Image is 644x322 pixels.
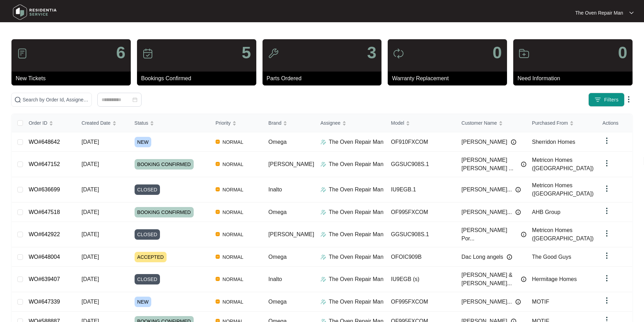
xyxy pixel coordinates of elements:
span: [DATE] [82,231,99,237]
img: Assigner Icon [321,276,326,282]
span: Metricon Homes ([GEOGRAPHIC_DATA]) [532,157,594,171]
a: WO#647152 [29,161,60,167]
img: Info icon [511,139,516,145]
p: The Oven Repair Man [329,185,384,194]
a: WO#648004 [29,254,60,260]
img: filter icon [594,96,601,103]
a: WO#647339 [29,299,60,305]
span: AHB Group [532,209,561,215]
span: CLOSED [135,274,160,284]
th: Status [129,114,210,132]
span: [DATE] [82,161,99,167]
th: Order ID [23,114,76,132]
img: Vercel Logo [216,162,220,166]
img: dropdown arrow [629,11,634,15]
th: Model [385,114,456,132]
img: Info icon [521,232,526,237]
span: ACCEPTED [135,252,167,262]
img: Info icon [521,162,526,167]
span: Inalto [268,187,282,192]
span: [PERSON_NAME] [268,161,314,167]
p: 6 [116,44,126,61]
th: Priority [210,114,263,132]
img: Assigner Icon [321,187,326,192]
span: MOTIF [532,299,549,305]
span: [DATE] [82,139,99,145]
p: Bookings Confirmed [141,74,256,83]
img: Vercel Logo [216,140,220,144]
span: [DATE] [82,187,99,192]
a: WO#639407 [29,276,60,282]
img: dropdown arrow [603,229,611,238]
span: Sherridon Homes [532,139,575,145]
td: IU9EGB.1 [385,177,456,203]
th: Brand [263,114,315,132]
td: GGSUC908S.1 [385,152,456,177]
a: WO#636699 [29,187,60,192]
span: Priority [216,119,231,127]
span: NORMAL [220,138,246,146]
p: The Oven Repair Man [329,298,384,306]
span: Hermitage Homes [532,276,577,282]
span: CLOSED [135,229,160,240]
img: Assigner Icon [321,209,326,215]
img: dropdown arrow [603,251,611,260]
span: Omega [268,209,287,215]
img: Assigner Icon [321,139,326,145]
span: [DATE] [82,209,99,215]
span: [DATE] [82,254,99,260]
span: NEW [135,137,152,147]
td: OF995FXCOM [385,292,456,312]
p: 0 [492,44,502,61]
img: Vercel Logo [216,277,220,281]
p: The Oven Repair Man [329,208,384,216]
span: [PERSON_NAME] [461,138,507,146]
span: [PERSON_NAME]... [461,208,512,216]
p: New Tickets [16,74,131,83]
img: Vercel Logo [216,299,220,304]
span: NORMAL [220,298,246,306]
span: NORMAL [220,253,246,261]
img: Assigner Icon [321,254,326,260]
th: Assignee [315,114,386,132]
p: The Oven Repair Man [329,230,384,239]
span: Customer Name [461,119,497,127]
th: Purchased From [526,114,597,132]
td: IU9EGB (s) [385,267,456,292]
p: 5 [242,44,251,61]
span: Dac Long angels [461,253,503,261]
span: Purchased From [532,119,568,127]
img: icon [268,48,279,59]
span: [PERSON_NAME]... [461,298,512,306]
td: GGSUC908S.1 [385,222,456,247]
p: Parts Ordered [267,74,382,83]
span: Inalto [268,276,282,282]
span: Created Date [82,119,111,127]
span: Brand [268,119,281,127]
span: Status [135,119,148,127]
span: BOOKING CONFIRMED [135,207,194,217]
span: Omega [268,139,287,145]
p: 3 [367,44,377,61]
p: Need Information [517,74,633,83]
img: dropdown arrow [603,184,611,193]
a: WO#647518 [29,209,60,215]
img: Info icon [521,276,526,282]
span: NORMAL [220,208,246,216]
img: icon [518,48,530,59]
th: Customer Name [456,114,526,132]
img: Info icon [507,254,512,260]
p: Warranty Replacement [392,74,507,83]
img: dropdown arrow [603,137,611,145]
img: icon [142,48,153,59]
img: residentia service logo [10,2,59,23]
img: Vercel Logo [216,187,220,191]
img: Assigner Icon [321,299,326,305]
span: Assignee [321,119,341,127]
p: The Oven Repair Man [329,253,384,261]
span: NORMAL [220,275,246,283]
img: Vercel Logo [216,232,220,236]
p: The Oven Repair Man [575,9,623,16]
img: dropdown arrow [625,95,633,104]
span: [DATE] [82,276,99,282]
